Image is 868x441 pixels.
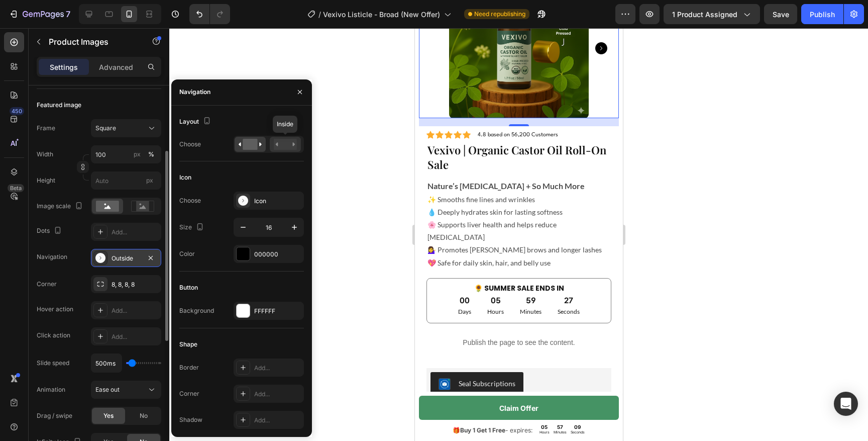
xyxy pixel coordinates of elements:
[254,390,301,399] div: Add...
[773,10,789,19] span: Save
[91,145,161,163] input: px%
[134,150,141,159] div: px
[37,359,69,368] div: Slide speed
[179,87,210,97] div: Navigation
[91,381,161,399] button: Ease out
[179,221,206,234] div: Size
[179,415,202,424] div: Shadow
[112,280,159,289] div: 8, 8, 8, 8
[810,9,835,20] div: Publish
[179,340,197,349] div: Shape
[318,9,321,20] span: /
[49,36,134,48] p: Product Images
[672,9,737,20] span: 1 product assigned
[179,249,195,258] div: Color
[179,363,199,372] div: Border
[103,411,114,420] span: Yes
[37,305,73,314] div: Hover action
[37,331,70,340] div: Click action
[664,4,760,24] button: 1 product assigned
[50,62,78,72] p: Settings
[254,197,301,206] div: Icon
[254,307,301,316] div: FFFFFF
[834,392,858,416] div: Open Intercom Messenger
[145,148,157,160] button: px
[764,4,797,24] button: Save
[112,228,159,237] div: Add...
[146,177,153,184] span: px
[179,196,201,205] div: Choose
[254,416,301,425] div: Add...
[179,283,198,292] div: Button
[37,200,85,213] div: Image scale
[37,176,55,185] label: Height
[91,119,161,137] button: Square
[4,4,75,24] button: 7
[140,411,148,420] span: No
[95,124,116,133] span: Square
[415,28,623,441] iframe: Design area
[37,411,72,420] div: Drag / swipe
[37,224,64,238] div: Dots
[37,150,53,159] label: Width
[112,306,159,315] div: Add...
[10,107,24,115] div: 450
[91,171,161,190] input: px
[131,148,143,160] button: %
[95,386,120,393] span: Ease out
[112,332,159,341] div: Add...
[474,10,525,19] span: Need republishing
[254,250,301,259] div: 000000
[37,252,67,261] div: Navigation
[254,364,301,373] div: Add...
[91,354,122,372] input: Auto
[179,140,201,149] div: Choose
[148,150,154,159] div: %
[179,115,213,128] div: Layout
[179,306,214,315] div: Background
[99,62,133,72] p: Advanced
[37,280,57,289] div: Corner
[189,4,230,24] div: Undo/Redo
[179,173,191,182] div: Icon
[801,4,843,24] button: Publish
[112,254,141,263] div: Outside
[37,385,65,394] div: Animation
[37,101,81,110] div: Featured image
[37,124,55,133] label: Frame
[66,8,70,20] p: 7
[323,9,440,20] span: Vexivo Listicle - Broad (New Offer)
